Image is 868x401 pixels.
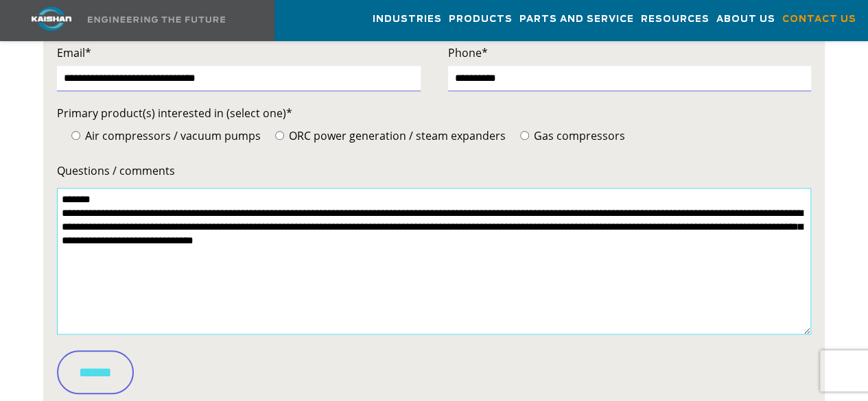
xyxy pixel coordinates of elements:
[373,12,442,27] span: Industries
[716,12,775,27] span: About Us
[57,161,812,180] label: Questions / comments
[449,12,513,27] span: Products
[641,12,709,27] span: Resources
[641,1,709,38] a: Resources
[448,43,812,62] label: Phone*
[519,1,634,38] a: Parts and Service
[286,128,506,143] span: ORC power generation / steam expanders
[782,1,856,38] a: Contact Us
[520,131,529,140] input: Gas compressors
[716,1,775,38] a: About Us
[782,12,856,27] span: Contact Us
[82,128,261,143] span: Air compressors / vacuum pumps
[88,16,225,23] img: Engineering the future
[373,1,442,38] a: Industries
[531,128,625,143] span: Gas compressors
[519,12,634,27] span: Parts and Service
[449,1,513,38] a: Products
[57,43,421,62] label: Email*
[71,131,80,140] input: Air compressors / vacuum pumps
[275,131,284,140] input: ORC power generation / steam expanders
